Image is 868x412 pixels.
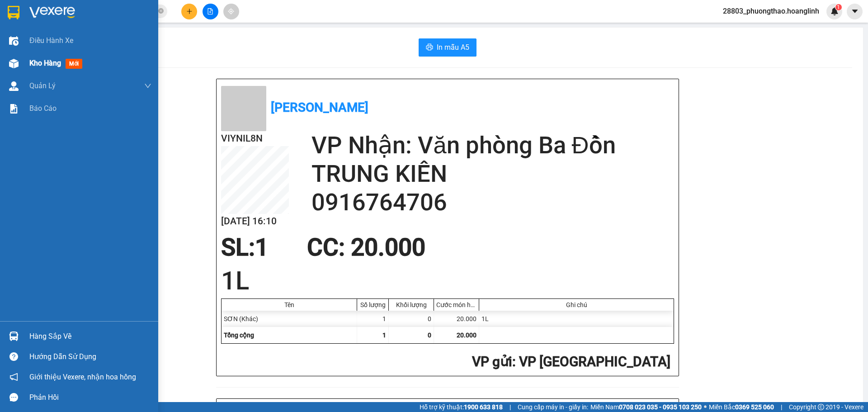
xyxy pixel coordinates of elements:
div: Khối lượng [391,301,431,308]
div: CC : 20.000 [302,234,431,261]
span: 1 [837,4,840,10]
div: Hướng dẫn sử dụng [29,350,151,364]
button: file-add [203,4,218,19]
span: Kho hàng [29,59,61,67]
div: Hàng sắp về [29,330,151,343]
span: ⚪️ [704,405,707,409]
h2: VIYNIL8N [221,131,289,146]
h2: TRUNG KIÊN [311,160,674,188]
span: 1 [382,331,386,339]
div: Tên [224,301,354,308]
span: mới [66,59,82,69]
img: warehouse-icon [9,36,19,46]
span: VP gửi [472,354,512,369]
span: | [509,402,511,412]
strong: 1900 633 818 [464,403,503,411]
div: Ghi chú [481,301,671,308]
img: warehouse-icon [9,59,19,68]
button: aim [223,4,239,19]
div: 1 [357,311,389,327]
span: 0 [428,331,431,339]
span: plus [186,8,193,14]
div: Số lượng [359,301,386,308]
button: caret-down [847,4,863,19]
div: 1L [479,311,674,327]
span: Tổng cộng [224,331,254,339]
span: Giới thiệu Vexere, nhận hoa hồng [29,371,136,383]
span: Quản Lý [29,80,56,91]
div: Phản hồi [29,391,151,404]
h2: 0916764706 [311,188,674,217]
span: close-circle [158,7,164,16]
span: 28803_phuongthao.hoanglinh [716,5,826,17]
b: [PERSON_NAME] [271,100,368,115]
button: printerIn mẫu A5 [419,38,476,57]
h2: : VP [GEOGRAPHIC_DATA] [221,353,670,371]
h2: [DATE] 16:10 [221,214,289,229]
span: notification [9,373,18,381]
span: Miền Nam [590,402,702,412]
span: aim [228,8,234,14]
span: close-circle [158,8,164,14]
span: caret-down [851,7,859,15]
span: question-circle [9,352,18,361]
span: message [9,393,18,402]
h1: 1L [221,263,674,298]
div: 20.000 [434,311,479,327]
span: Báo cáo [29,103,57,114]
span: down [144,82,151,90]
span: | [781,402,782,412]
span: SL: [221,233,255,261]
img: logo-vxr [8,6,19,19]
span: copyright [818,404,824,410]
span: 1 [255,233,269,261]
span: Hỗ trợ kỹ thuật: [420,402,503,412]
span: Miền Bắc [709,402,774,412]
img: solution-icon [9,104,19,114]
span: Điều hành xe [29,35,73,46]
div: SƠN (Khác) [222,311,357,327]
span: file-add [207,8,213,14]
div: Cước món hàng [436,301,476,308]
img: warehouse-icon [9,331,19,341]
img: warehouse-icon [9,81,19,91]
div: 0 [389,311,434,327]
span: 20.000 [457,331,476,339]
sup: 1 [835,4,842,10]
strong: 0369 525 060 [735,403,774,411]
button: plus [181,4,197,19]
h2: VP Nhận: Văn phòng Ba Đồn [311,131,674,160]
img: icon-new-feature [830,7,839,15]
span: Cung cấp máy in - giấy in: [518,402,588,412]
span: printer [426,43,433,52]
span: In mẫu A5 [437,42,469,53]
strong: 0708 023 035 - 0935 103 250 [619,403,702,411]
